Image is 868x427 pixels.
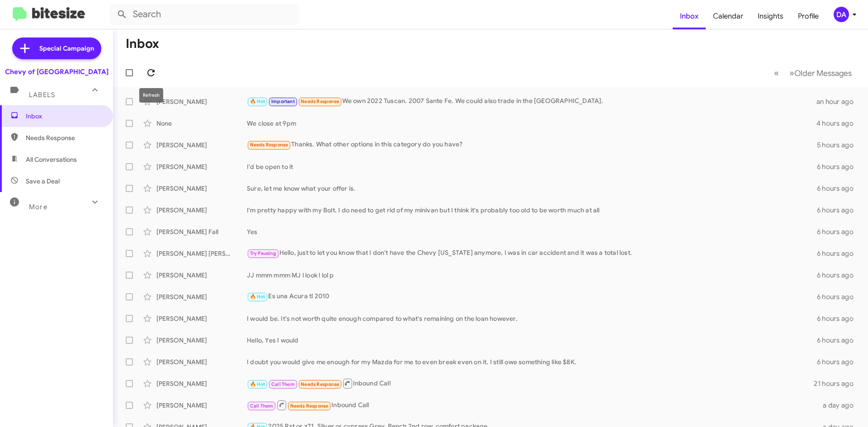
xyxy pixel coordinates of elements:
div: JJ mmm mmm MJ l look l lol p [247,271,817,280]
input: Search [109,4,299,25]
div: a day ago [817,401,861,410]
div: [PERSON_NAME] [PERSON_NAME] [156,249,247,258]
div: Thanks. What other options in this category do you have? [247,140,817,150]
span: 🔥 Hot [250,381,265,387]
span: Needs Response [301,99,339,104]
span: 🔥 Hot [250,99,265,104]
span: Needs Response [250,142,288,148]
div: I would be. It's not worth quite enough compared to what's remaining on the loan however. [247,314,817,323]
div: [PERSON_NAME] [156,271,247,280]
span: Call Them [250,403,274,409]
div: We close at 9pm [247,119,816,128]
a: Special Campaign [12,38,101,59]
div: [PERSON_NAME] Fall [156,227,247,236]
div: Sure, let me know what your offer is. [247,184,817,193]
nav: Page navigation example [769,64,857,82]
span: Needs Response [26,133,103,142]
span: Special Campaign [39,44,94,53]
div: 6 hours ago [817,162,861,171]
div: DA [834,7,849,22]
div: [PERSON_NAME] [156,141,247,150]
div: Inbound Call [247,378,814,389]
div: [PERSON_NAME] [156,336,247,345]
span: 🔥 Hot [250,294,265,300]
div: 6 hours ago [817,184,861,193]
span: More [29,203,47,211]
div: 6 hours ago [817,227,861,236]
span: Labels [29,91,55,99]
span: Older Messages [794,68,852,78]
span: Call Them [271,381,295,387]
div: I'd be open to it [247,162,817,171]
div: 6 hours ago [817,314,861,323]
div: 6 hours ago [817,271,861,280]
div: [PERSON_NAME] [156,184,247,193]
div: [PERSON_NAME] [156,314,247,323]
button: Previous [769,64,784,82]
div: I'm pretty happy with my Bolt. I do need to get rid of my minivan but I think it's probably too o... [247,206,817,215]
div: [PERSON_NAME] [156,379,247,388]
div: None [156,119,247,128]
a: Profile [791,3,826,29]
a: Calendar [706,3,750,29]
div: an hour ago [816,97,861,106]
span: Needs Response [290,403,329,409]
h1: Inbox [126,37,159,51]
span: All Conversations [26,155,77,164]
div: [PERSON_NAME] [156,206,247,215]
div: 6 hours ago [817,206,861,215]
span: Save a Deal [26,177,60,186]
button: DA [826,7,858,22]
div: 6 hours ago [817,292,861,301]
div: 6 hours ago [817,249,861,258]
div: 5 hours ago [817,141,861,150]
div: Chevy of [GEOGRAPHIC_DATA] [5,67,108,76]
div: 6 hours ago [817,336,861,345]
a: Insights [750,3,791,29]
div: 6 hours ago [817,357,861,366]
div: Yes [247,227,817,236]
div: [PERSON_NAME] [156,162,247,171]
div: Hello, just to let you know that I don't have the Chevy [US_STATE] anymore, I was in car accident... [247,248,817,258]
div: Refresh [139,88,163,103]
span: Try Pausing [250,250,276,256]
div: [PERSON_NAME] [156,97,247,106]
div: Hello, Yes I would [247,336,817,345]
div: 4 hours ago [816,119,861,128]
button: Next [784,64,857,82]
span: Inbox [26,112,103,121]
span: « [774,67,779,79]
div: [PERSON_NAME] [156,292,247,301]
div: [PERSON_NAME] [156,357,247,366]
span: Needs Response [301,381,339,387]
span: » [789,67,794,79]
div: Inbound Call [247,399,817,411]
div: We own 2022 Tuscan. 2007 Sante Fe. We could also trade in the [GEOGRAPHIC_DATA]. [247,96,816,107]
div: 21 hours ago [814,379,861,388]
div: Es una Acura tl 2010 [247,291,817,302]
div: [PERSON_NAME] [156,401,247,410]
span: Important [271,99,295,104]
div: I doubt you would give me enough for my Mazda for me to even break even on it. I still owe someth... [247,357,817,366]
a: Inbox [673,3,706,29]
